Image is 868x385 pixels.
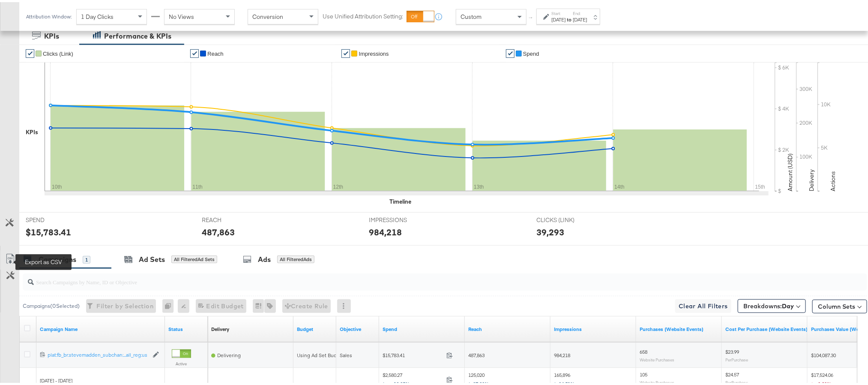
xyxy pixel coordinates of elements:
[782,300,794,308] b: Day
[172,359,191,364] label: Active
[640,355,674,360] sub: Website Purchases
[277,253,314,261] div: All Filtered Ads
[829,169,837,189] text: Actions
[640,378,674,383] sub: Website Purchases
[554,350,570,356] span: 984,218
[139,253,165,262] div: Ad Sets
[468,378,473,384] span: ↑
[536,214,601,222] span: CLICKS (LINK)
[725,324,808,331] a: The average cost for each purchase tracked by your Custom Audience pixel on your website after pe...
[211,324,229,331] a: Reflects the ability of your Ad Campaign to achieve delivery based on ad states, schedule and bud...
[211,324,229,331] div: Delivery
[341,47,350,56] a: ✔
[536,224,564,236] div: 39,293
[383,324,461,331] a: The total amount spent to date.
[551,14,566,21] div: [DATE]
[559,379,575,385] span: 24.51%
[252,11,283,18] span: Conversion
[394,379,417,385] span: 13.95%
[34,268,789,285] input: Search Campaigns by Name, ID or Objective
[675,297,731,311] button: Clear All Filters
[566,14,573,21] strong: to
[743,300,794,308] span: Breakdowns:
[786,151,794,189] text: Amount (USD)
[297,350,344,357] div: Using Ad Set Budget
[217,350,241,356] span: Delivering
[461,11,482,18] span: Custom
[48,349,148,357] a: plat:fb_br:stevemadden_subchan:...all_reg:us
[48,349,148,356] div: plat:fb_br:stevemadden_subchan:...all_reg:us
[640,324,718,331] a: The number of times a purchase was made tracked by your Custom Audience pixel on your website aft...
[83,254,90,262] div: 1
[190,47,199,56] a: ✔
[554,324,633,331] a: The number of times your ad was served. On mobile apps an ad is counted as served the first time ...
[812,298,867,311] button: Column Sets
[207,48,224,55] span: Reach
[816,379,832,385] span: -0.30%
[81,11,114,18] span: 1 Day Clicks
[26,12,72,18] div: Attribution Window:
[811,350,836,356] span: $104,087.30
[202,214,266,222] span: REACH
[554,378,559,384] span: ↑
[473,379,490,385] span: 27.90%
[23,300,80,308] div: Campaigns ( 0 Selected)
[523,48,539,55] span: Spend
[738,297,806,311] button: Breakdowns:Day
[40,324,162,331] a: Your campaign name.
[389,196,411,204] div: Timeline
[104,29,171,39] div: Performance & KPIs
[168,324,204,331] a: Shows the current state of your Ad Campaign.
[725,355,748,360] sub: Per Purchase
[258,253,271,262] div: Ads
[369,224,402,236] div: 984,218
[725,346,739,353] span: $23.99
[26,47,34,56] a: ✔
[26,224,71,236] div: $15,783.41
[39,253,76,262] div: Campaigns
[202,224,235,236] div: 487,863
[725,369,739,376] span: $24.57
[323,10,403,18] label: Use Unified Attribution Setting:
[679,299,728,310] span: Clear All Filters
[573,14,587,21] div: [DATE]
[340,324,376,331] a: Your campaign's objective.
[383,378,394,384] span: ↑
[26,126,38,134] div: KPIs
[573,9,587,14] label: End:
[811,378,816,384] span: ↓
[640,346,647,353] span: 658
[297,324,333,331] a: The maximum amount you're willing to spend on your ads, on average each day or over the lifetime ...
[468,350,485,356] span: 487,863
[506,47,515,56] a: ✔
[808,167,815,189] text: Delivery
[340,350,352,356] span: Sales
[468,324,547,331] a: The number of people your ad was served to.
[40,375,72,382] span: [DATE] - [DATE]
[171,253,217,261] div: All Filtered Ad Sets
[725,378,748,383] sub: Per Purchase
[551,9,566,14] label: Start:
[359,48,389,55] span: Impressions
[162,297,178,311] div: 0
[169,11,194,18] span: No Views
[369,214,433,222] span: IMPRESSIONS
[383,350,443,356] span: $15,783.41
[44,29,59,39] div: KPIs
[26,214,90,222] span: SPEND
[640,369,647,376] span: 105
[527,15,536,18] span: ↑
[43,48,73,55] span: Clicks (Link)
